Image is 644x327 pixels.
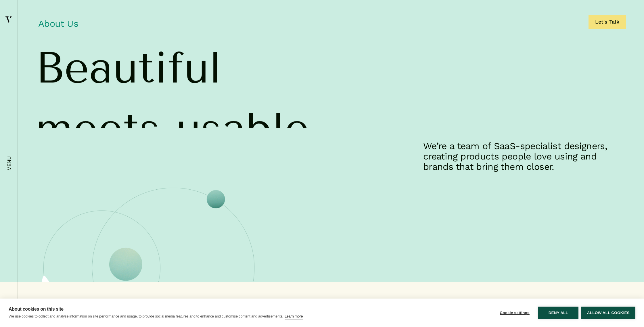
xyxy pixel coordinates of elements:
[35,46,221,90] span: Beautiful
[35,107,160,151] span: meets
[589,15,626,29] a: Let's Talk
[423,141,619,172] p: We’re a team of SaaS-specialist designers, creating products people love using and brands that br...
[9,307,64,311] strong: About cookies on this site
[581,307,635,319] button: Allow all cookies
[9,314,283,318] p: We use cookies to collect and analyse information on site performance and usage, to provide socia...
[6,156,12,171] em: menu
[538,307,578,319] button: Deny all
[176,107,309,151] span: usable
[494,307,535,319] button: Cookie settings
[285,313,303,320] a: Learn more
